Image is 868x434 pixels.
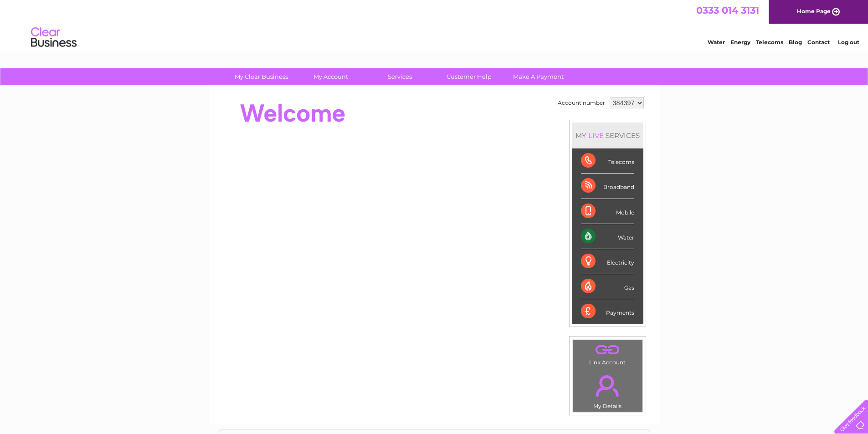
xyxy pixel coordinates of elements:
a: 0333 014 3131 [696,5,759,16]
a: Log out [838,39,859,46]
a: Contact [807,39,830,46]
div: Telecoms [581,148,634,174]
a: Blog [789,39,802,46]
a: Customer Help [431,68,507,85]
img: logo.png [31,24,77,51]
div: MY SERVICES [572,123,643,148]
a: Make A Payment [501,68,576,85]
div: Electricity [581,249,634,274]
td: Account number [555,95,607,111]
td: Link Account [572,339,643,368]
a: Energy [730,39,750,46]
div: Mobile [581,199,634,224]
a: . [575,342,640,358]
a: . [575,370,640,402]
div: LIVE [586,131,606,140]
td: My Details [572,368,643,412]
a: Telecoms [756,39,783,46]
a: My Account [293,68,368,85]
div: Broadband [581,174,634,199]
div: Water [581,224,634,249]
div: Payments [581,299,634,324]
a: My Clear Business [224,68,299,85]
a: Services [362,68,437,85]
div: Gas [581,274,634,299]
div: Clear Business is a trading name of Verastar Limited (registered in [GEOGRAPHIC_DATA] No. 3667643... [219,5,650,44]
a: Water [708,39,725,46]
